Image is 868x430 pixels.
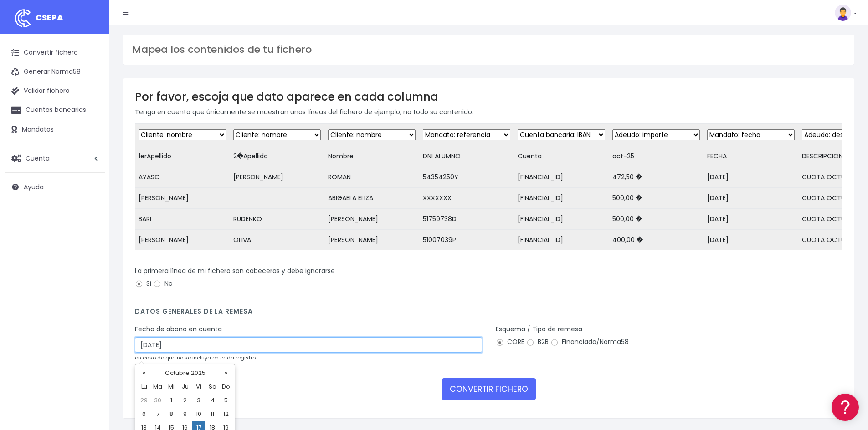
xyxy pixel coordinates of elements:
td: 2�Apellido [230,146,324,167]
label: B2B [526,337,549,347]
td: DNI ALUMNO [419,146,514,167]
th: Sa [205,380,219,394]
td: 51007039P [419,230,514,251]
th: « [137,366,151,380]
span: Ayuda [24,182,44,192]
td: [PERSON_NAME] [135,230,230,251]
td: 6 [137,407,151,421]
a: Cuentas bancarias [5,101,105,120]
h3: Por favor, escoja que dato aparece en cada columna [135,90,842,103]
h4: Datos generales de la remesa [135,308,842,320]
a: Ayuda [5,177,105,197]
td: 3 [192,394,205,407]
td: 30 [151,394,164,407]
td: XXXXXXX [419,188,514,209]
th: Octubre 2025 [151,366,219,380]
td: AYASO [135,167,230,188]
td: [PERSON_NAME] [135,188,230,209]
a: Mandatos [5,120,105,139]
small: en caso de que no se incluya en cada registro [135,354,256,361]
td: FECHA [704,146,798,167]
td: [PERSON_NAME] [230,167,324,188]
td: [DATE] [704,188,798,209]
button: CONVERTIR FICHERO [442,378,536,400]
td: 1erApellido [135,146,230,167]
label: Fecha de abono en cuenta [135,324,222,334]
td: 472,50 � [609,167,704,188]
label: La primera línea de mi fichero son cabeceras y debe ignorarse [135,266,335,276]
td: 54354250Y [419,167,514,188]
td: 51759738D [419,209,514,230]
a: Cuenta [5,149,105,168]
td: 5 [219,394,233,407]
td: 11 [205,407,219,421]
td: 10 [192,407,205,421]
td: 7 [151,407,164,421]
th: Lu [137,380,151,394]
td: 2 [178,394,192,407]
th: Ma [151,380,164,394]
label: Si [135,279,151,288]
td: ABIGAELA ELIZA [324,188,419,209]
td: [DATE] [704,230,798,251]
label: No [153,279,173,288]
td: oct-25 [609,146,704,167]
td: Nombre [324,146,419,167]
th: Do [219,380,233,394]
label: CORE [496,337,524,347]
td: 9 [178,407,192,421]
p: Tenga en cuenta que únicamente se muestran unas líneas del fichero de ejemplo, no todo su contenido. [135,107,842,117]
th: Mi [164,380,178,394]
span: CSEPA [36,12,63,23]
td: RUDENKO [230,209,324,230]
label: Esquema / Tipo de remesa [496,324,582,334]
td: 29 [137,394,151,407]
a: Generar Norma58 [5,62,105,81]
td: 500,00 � [609,209,704,230]
label: Financiada/Norma58 [550,337,629,347]
td: 12 [219,407,233,421]
th: » [219,366,233,380]
td: 4 [205,394,219,407]
td: [PERSON_NAME] [324,209,419,230]
td: [FINANCIAL_ID] [514,188,609,209]
td: [FINANCIAL_ID] [514,230,609,251]
td: [DATE] [704,167,798,188]
td: [FINANCIAL_ID] [514,209,609,230]
td: [PERSON_NAME] [324,230,419,251]
th: Vi [192,380,205,394]
td: [FINANCIAL_ID] [514,167,609,188]
td: ROMAN [324,167,419,188]
td: 400,00 � [609,230,704,251]
td: 500,00 � [609,188,704,209]
img: logo [11,7,34,30]
a: Convertir fichero [5,43,105,62]
td: 8 [164,407,178,421]
td: OLIVA [230,230,324,251]
h3: Mapea los contenidos de tu fichero [132,44,845,56]
a: Validar fichero [5,81,105,101]
td: BARI [135,209,230,230]
td: 1 [164,394,178,407]
th: Ju [178,380,192,394]
td: Cuenta [514,146,609,167]
td: [DATE] [704,209,798,230]
span: Cuenta [26,153,50,162]
img: profile [835,5,851,21]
